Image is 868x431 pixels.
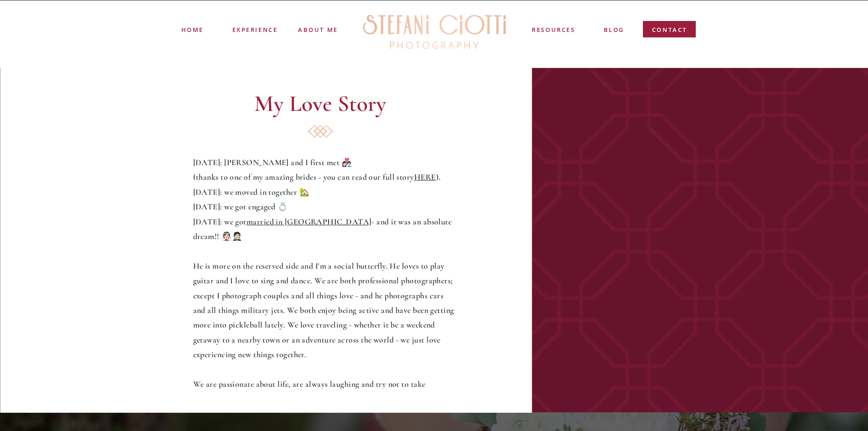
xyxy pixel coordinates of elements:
[414,172,436,182] a: HERE
[531,25,576,36] a: resources
[652,25,688,38] a: contact
[298,25,339,33] a: ABOUT ME
[181,25,203,34] a: Home
[247,217,372,227] a: married in [GEOGRAPHIC_DATA]
[195,92,446,121] h2: My Love Story
[232,25,277,32] a: experience
[193,155,457,389] p: [DATE]: [PERSON_NAME] and I first met 👩🏻‍❤️‍👨🏻 (thanks to one of my amazing brides - you can read...
[604,25,624,36] a: blog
